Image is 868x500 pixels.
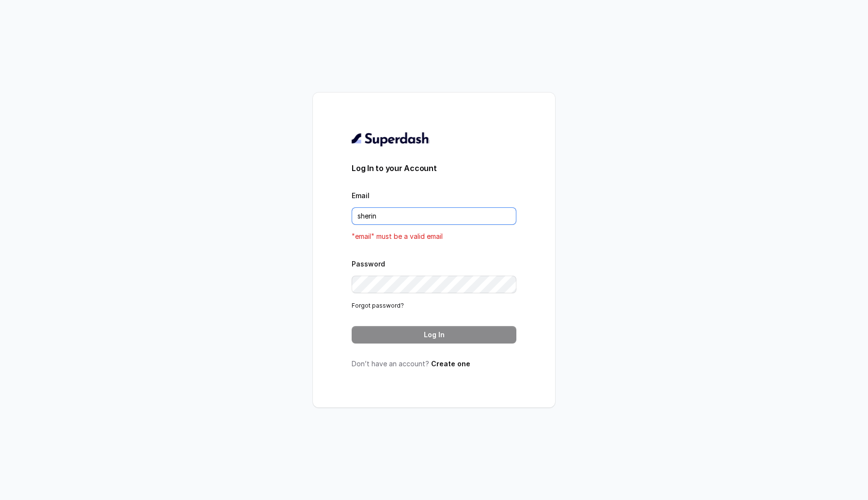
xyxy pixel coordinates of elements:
[352,191,370,200] label: Email
[352,359,516,369] p: Don’t have an account?
[431,359,470,368] a: Create one
[352,207,516,225] input: youremail@example.com
[352,326,516,344] button: Log In
[352,231,516,242] p: "email" must be a valid email
[352,131,430,147] img: light.svg
[352,260,385,268] label: Password
[352,302,404,309] a: Forgot password?
[352,162,516,174] h3: Log In to your Account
